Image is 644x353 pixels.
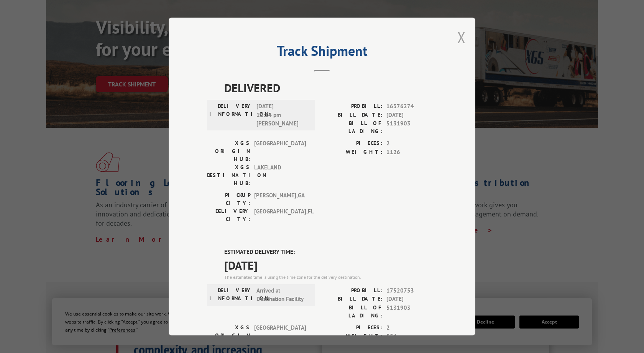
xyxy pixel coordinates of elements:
label: PIECES: [322,324,383,332]
span: [GEOGRAPHIC_DATA] [254,324,306,348]
label: XGS DESTINATION HUB: [207,163,250,187]
span: LAKELAND [254,163,306,187]
label: PICKUP CITY: [207,191,250,207]
span: 5131903 [386,304,437,320]
label: WEIGHT: [322,148,383,157]
span: Arrived at Destination Facility [256,286,308,304]
label: PROBILL: [322,102,383,111]
span: [DATE] [386,295,437,304]
label: PROBILL: [322,286,383,295]
span: 5131903 [386,119,437,135]
label: BILL OF LADING: [322,304,383,320]
label: DELIVERY CITY: [207,207,250,223]
span: 1126 [386,148,437,157]
label: BILL DATE: [322,295,383,304]
span: [GEOGRAPHIC_DATA] [254,139,306,163]
span: [DATE] [224,257,437,274]
button: Close modal [457,27,466,47]
span: [GEOGRAPHIC_DATA] , FL [254,207,306,223]
span: 2 [386,139,437,148]
h2: Track Shipment [207,46,437,60]
div: The estimated time is using the time zone for the delivery destination. [224,274,437,281]
label: PIECES: [322,139,383,148]
label: XGS ORIGIN HUB: [207,139,250,163]
label: WEIGHT: [322,332,383,341]
label: ESTIMATED DELIVERY TIME: [224,248,437,257]
label: BILL DATE: [322,111,383,120]
label: BILL OF LADING: [322,119,383,135]
span: 17520753 [386,286,437,295]
span: DELIVERED [224,79,437,96]
label: DELIVERY INFORMATION: [209,102,253,128]
span: [DATE] [386,111,437,120]
label: DELIVERY INFORMATION: [209,286,253,304]
span: [PERSON_NAME] , GA [254,191,306,207]
label: XGS ORIGIN HUB: [207,324,250,348]
span: [DATE] 12:14 pm [PERSON_NAME] [256,102,308,128]
span: 2 [386,324,437,332]
span: 16376274 [386,102,437,111]
span: 554 [386,332,437,341]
